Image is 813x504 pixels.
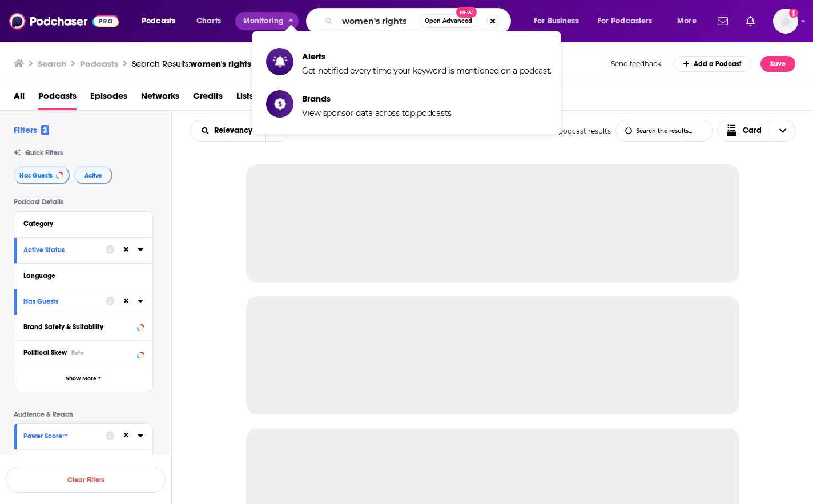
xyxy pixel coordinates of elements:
[677,13,697,29] span: More
[302,66,552,76] span: Get notified every time your keyword is mentioned on a podcast.
[420,14,477,28] button: Open AdvancedNew
[23,345,143,360] button: Political SkewBeta
[142,13,175,29] span: Podcasts
[773,9,798,34] img: User Profile
[236,87,253,110] a: Lists
[80,58,118,69] h3: Podcasts
[141,87,179,110] a: Networks
[23,246,98,254] div: Active Status
[14,124,49,135] h2: Filters
[189,12,228,30] a: Charts
[196,13,221,29] span: Charts
[23,428,106,442] button: Power Score™
[317,8,522,34] div: Search podcasts, credits, & more...
[23,294,106,308] button: Has Guests
[243,13,284,29] span: Monitoring
[717,120,796,142] button: Choose View
[14,410,153,418] p: Audience & Reach
[607,59,665,68] button: Send feedback
[6,467,166,493] button: Clear Filters
[534,13,579,29] span: For Business
[9,10,119,32] img: Podchaser - Follow, Share and Rate Podcasts
[23,268,143,283] button: Language
[14,198,153,206] p: Podcast Details
[190,120,290,142] h2: Choose List sort
[598,13,653,29] span: For Podcasters
[23,454,143,469] button: Reach (Monthly)
[743,127,762,135] span: Card
[773,9,798,34] button: Show profile menu
[713,11,732,31] a: Show notifications dropdown
[14,166,70,184] button: Has Guests
[19,172,53,179] span: Has Guests
[742,11,759,31] a: Show notifications dropdown
[41,125,49,135] span: 3
[193,87,223,110] a: Credits
[425,18,472,24] span: Open Advanced
[235,12,299,30] button: close menu
[23,432,98,440] div: Power Score™
[789,9,798,18] svg: Add a profile image
[23,272,136,280] div: Language
[132,58,251,69] a: Search Results:women's rights
[134,12,190,30] button: open menu
[23,349,67,357] span: Political Skew
[38,58,66,69] h3: Search
[23,320,143,334] button: Brand Safety & Suitability
[214,127,256,135] span: Relevancy
[456,7,477,18] span: New
[132,58,251,69] div: Search Results:
[74,166,112,184] button: Active
[71,349,84,357] div: Beta
[302,108,452,118] span: View sponsor data across top podcasts
[190,58,251,69] span: women's rights
[337,12,420,30] input: Search podcasts, credits, & more...
[23,323,134,331] div: Brand Safety & Suitability
[669,12,711,30] button: open menu
[23,243,106,257] button: Active Status
[66,376,96,382] span: Show More
[84,172,102,179] span: Active
[191,127,265,135] button: open menu
[14,87,25,110] a: All
[23,220,136,228] div: Category
[760,56,795,72] button: Save
[590,12,669,30] button: open menu
[526,12,593,30] button: open menu
[14,366,152,392] button: Show More
[773,9,798,34] span: Logged in as SkyHorsePub35
[25,149,63,157] span: Quick Filters
[38,87,77,110] a: Podcasts
[90,87,127,110] a: Episodes
[674,56,752,72] a: Add a Podcast
[23,216,143,231] button: Category
[302,93,452,104] span: Brands
[302,51,552,62] span: Alerts
[23,297,98,305] div: Has Guests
